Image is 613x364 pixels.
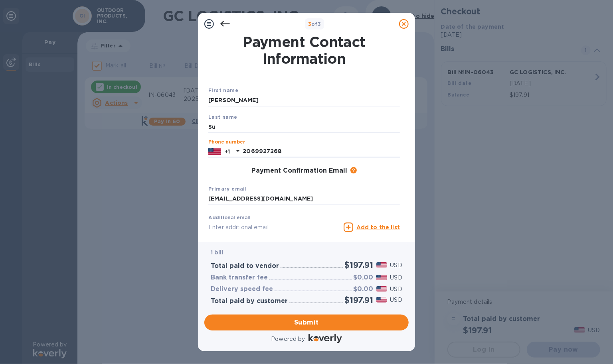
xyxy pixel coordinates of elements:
b: of 3 [308,21,321,27]
u: Add to the list [356,224,400,230]
h3: Payment Confirmation Email [251,167,347,175]
h3: Delivery speed fee [211,285,273,293]
h2: $197.91 [344,295,373,305]
img: US [208,147,221,156]
label: Phone number [208,140,245,145]
h3: Total paid to vendor [211,262,279,270]
img: USD [376,297,387,303]
p: USD [390,261,402,270]
p: USD [390,296,402,304]
img: USD [376,262,387,268]
input: Enter additional email [208,221,340,233]
span: Submit [211,318,402,327]
h2: $197.91 [344,260,373,270]
input: Enter your phone number [243,146,400,157]
button: Submit [204,315,409,331]
input: Enter your primary name [208,193,400,205]
label: Additional email [208,216,251,220]
p: +1 [224,148,230,155]
img: USD [376,275,387,280]
p: Powered by [271,335,305,343]
h3: Total paid by customer [211,297,288,305]
b: First name [208,87,238,93]
b: 1 bill [211,249,223,256]
input: Enter your last name [208,121,400,133]
p: Email address will be added to the list of emails [208,234,340,244]
img: Logo [308,334,342,343]
h3: $0.00 [353,274,373,281]
b: Primary email [208,186,247,192]
p: USD [390,285,402,293]
h1: Payment Contact Information [208,33,400,67]
input: Enter your first name [208,94,400,106]
span: 3 [308,21,311,27]
h3: $0.00 [353,285,373,293]
p: USD [390,273,402,282]
h3: Bank transfer fee [211,274,268,281]
img: USD [376,286,387,292]
b: Last name [208,114,237,120]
